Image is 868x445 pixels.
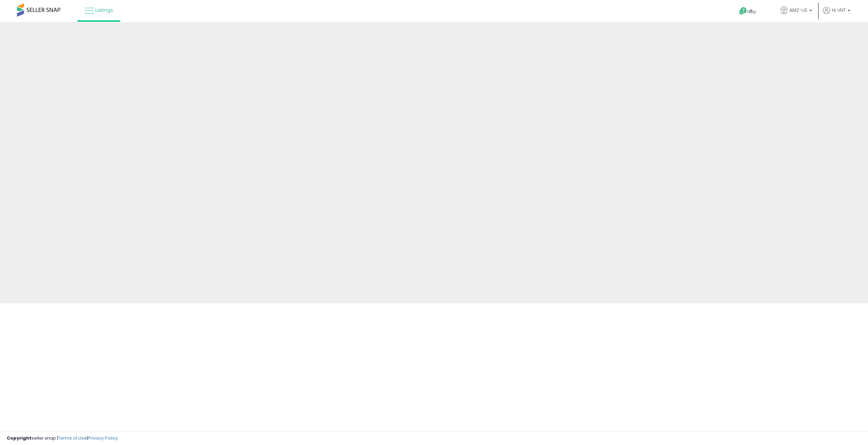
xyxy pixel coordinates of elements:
a: Hi VNT [823,7,850,22]
i: Get Help [739,7,747,15]
span: Listings [95,7,113,14]
span: Help [747,9,756,15]
span: AMZ-US [789,7,807,14]
span: Hi VNT [832,7,846,14]
a: Help [734,2,770,22]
